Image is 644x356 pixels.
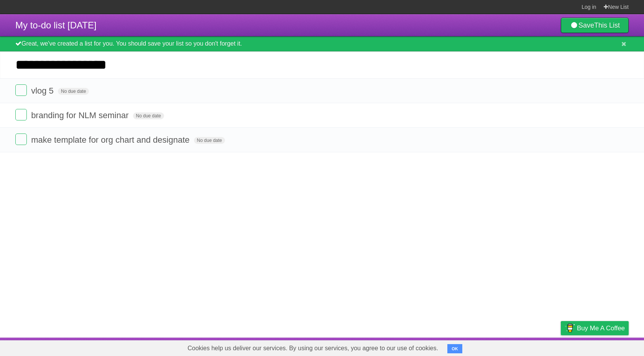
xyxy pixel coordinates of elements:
[31,135,191,145] span: make template for org chart and designate
[484,340,515,354] a: Developers
[577,321,625,335] span: Buy me a coffee
[194,137,225,144] span: No due date
[15,109,27,120] label: Done
[580,340,629,354] a: Suggest a feature
[561,321,629,335] a: Buy me a coffee
[15,20,97,30] span: My to-do list [DATE]
[31,110,130,120] span: branding for NLM seminar
[15,133,27,145] label: Done
[565,321,575,335] img: Buy me a coffee
[459,340,475,354] a: About
[551,340,571,354] a: Privacy
[31,86,56,96] span: vlog 5
[447,344,462,353] button: OK
[133,112,164,119] span: No due date
[594,21,620,29] b: This List
[15,84,27,96] label: Done
[58,88,89,95] span: No due date
[180,341,446,356] span: Cookies help us deliver our services. By using our services, you agree to our use of cookies.
[561,18,629,33] a: SaveThis List
[525,340,542,354] a: Terms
